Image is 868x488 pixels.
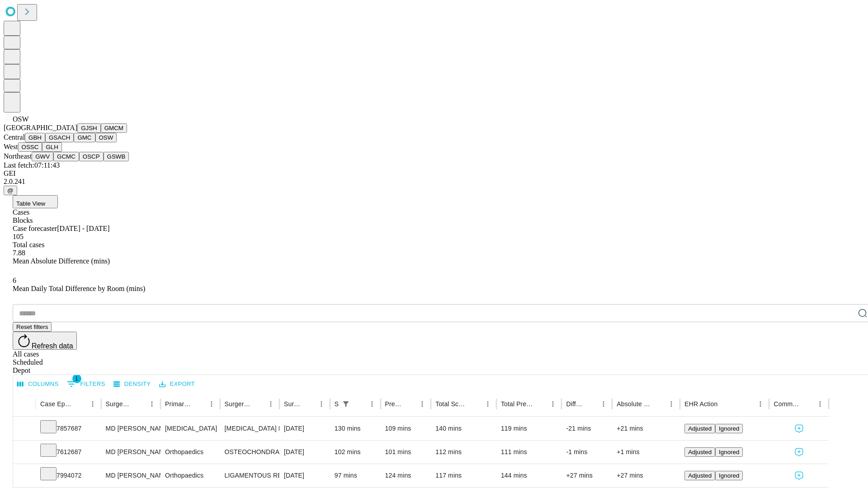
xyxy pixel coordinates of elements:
div: 144 mins [501,464,557,487]
button: Sort [403,398,416,410]
button: Export [157,377,197,391]
div: MD [PERSON_NAME] A Md [106,417,156,440]
div: 111 mins [501,441,557,464]
button: Ignored [715,447,743,457]
button: GJSH [77,123,101,133]
div: -21 mins [566,417,608,440]
div: +1 mins [617,441,675,464]
div: 7994072 [40,464,97,487]
button: Menu [264,398,277,410]
button: Sort [652,398,665,410]
button: GMC [74,133,95,142]
button: OSW [95,133,117,142]
span: Refresh data [32,342,73,350]
div: 112 mins [435,441,492,464]
button: Expand [18,421,31,437]
div: 102 mins [335,441,376,464]
div: +21 mins [617,417,675,440]
div: Case Epic Id [40,400,73,408]
button: Sort [718,398,731,410]
div: -1 mins [566,441,608,464]
span: @ [7,187,14,194]
button: @ [4,186,17,195]
span: Reset filters [16,324,48,330]
div: 101 mins [385,441,427,464]
div: Predicted In Room Duration [385,400,403,408]
div: 117 mins [435,464,492,487]
div: 140 mins [435,417,492,440]
button: Menu [665,398,678,410]
button: GSWB [104,152,129,161]
button: Table View [13,195,58,208]
span: Ignored [719,425,739,432]
span: Ignored [719,449,739,455]
button: Menu [597,398,610,410]
span: Adjusted [688,449,712,455]
span: Adjusted [688,472,712,479]
div: Absolute Difference [617,400,651,408]
button: Sort [302,398,315,410]
span: 1 [72,374,81,383]
div: LIGAMENTOUS RECONSTRUCTION KNEE EXTRA ARTICULAR [225,464,275,487]
button: Show filters [340,398,352,410]
button: Sort [133,398,146,410]
button: OSSC [18,142,42,152]
div: 109 mins [385,417,427,440]
span: Total cases [13,241,44,249]
button: OSCP [79,152,104,161]
button: Sort [74,398,86,410]
button: Select columns [15,377,61,391]
div: 119 mins [501,417,557,440]
span: Mean Absolute Difference (mins) [13,257,110,265]
div: Surgeon Name [106,400,132,408]
span: [DATE] - [DATE] [57,225,109,232]
div: Primary Service [165,400,191,408]
div: Total Scheduled Duration [435,400,468,408]
div: [DATE] [284,417,325,440]
span: Central [4,133,25,141]
button: Sort [252,398,264,410]
button: GBH [25,133,45,142]
button: Menu [416,398,429,410]
div: [MEDICAL_DATA] PARTIAL [225,417,275,440]
button: Menu [481,398,494,410]
span: Ignored [719,472,739,479]
button: Adjusted [684,447,715,457]
span: Case forecaster [13,225,57,232]
span: West [4,143,18,150]
div: Scheduled In Room Duration [335,400,339,408]
div: 7857687 [40,417,97,440]
button: Sort [585,398,597,410]
button: Show filters [65,377,108,391]
button: Density [111,377,153,391]
button: Adjusted [684,471,715,480]
button: Sort [801,398,814,410]
div: OSTEOCHONDRAL [MEDICAL_DATA] KNEE OPEN [225,441,275,464]
button: Sort [193,398,205,410]
button: Ignored [715,471,743,480]
div: Difference [566,400,584,408]
div: GEI [4,169,864,178]
span: Last fetch: 07:11:43 [4,161,60,169]
button: Menu [547,398,559,410]
div: 97 mins [335,464,376,487]
button: GCMC [53,152,79,161]
div: Orthopaedics [165,441,215,464]
div: 7612687 [40,441,97,464]
span: OSW [13,115,29,123]
div: 124 mins [385,464,427,487]
div: Total Predicted Duration [501,400,533,408]
button: Menu [814,398,826,410]
span: 105 [13,233,24,240]
button: Expand [18,445,31,460]
div: +27 mins [617,464,675,487]
span: Mean Daily Total Difference by Room (mins) [13,285,145,292]
span: 6 [13,277,16,284]
span: Adjusted [688,425,712,432]
button: Menu [366,398,378,410]
div: [DATE] [284,441,325,464]
div: [DATE] [284,464,325,487]
div: +27 mins [566,464,608,487]
button: Menu [754,398,767,410]
div: 130 mins [335,417,376,440]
